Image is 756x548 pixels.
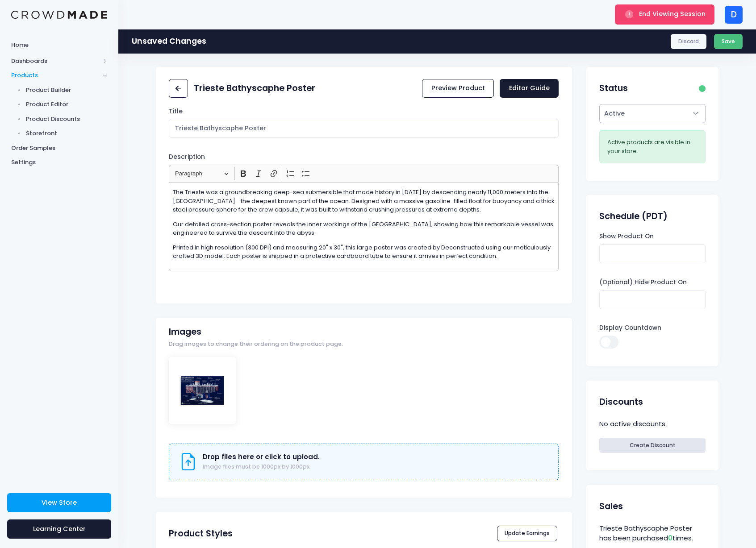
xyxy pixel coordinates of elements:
span: Dashboards [11,57,100,66]
span: Storefront [26,129,108,138]
button: Update Earnings [497,526,558,541]
a: Learning Center [7,519,111,539]
span: End Viewing Session [639,9,706,18]
span: Products [11,71,100,80]
div: Trieste Bathyscaphe Poster has been purchased times. [599,522,705,545]
div: No active discounts. [599,418,705,431]
h2: Schedule (PDT) [599,211,668,221]
img: Logo [11,11,107,19]
h2: Product Styles [169,528,233,539]
label: Show Product On [599,232,654,241]
h2: Trieste Bathyscaphe Poster [194,83,315,93]
p: The Trieste was a groundbreaking deep-sea submersible that made history in [DATE] by descending n... [173,188,555,214]
label: Description [169,153,205,162]
span: Learning Center [33,524,86,533]
span: Order Samples [11,144,107,153]
button: Paragraph [171,167,233,181]
button: End Viewing Session [615,4,714,24]
div: Active products are visible in your store. [607,138,698,155]
span: View Store [42,498,77,507]
span: 0 [668,533,672,543]
p: Printed in high resolution (300 DPI) and measuring 20" x 30", this large poster was created by De... [173,243,555,261]
div: Rich Text Editor, main [169,182,559,271]
a: Discard [671,34,707,49]
h2: Sales [599,501,623,511]
h1: Unsaved Changes [132,37,206,46]
span: Image files must be 1000px by 1000px. [203,463,311,470]
h3: Drop files here or click to upload. [203,453,320,461]
label: Title [169,107,183,116]
label: Display Countdown [599,324,661,332]
span: Paragraph [175,168,221,179]
div: Editor toolbar [169,165,559,182]
h2: Status [599,83,628,93]
button: Save [714,34,743,49]
span: Home [11,41,107,50]
div: D [725,6,743,24]
a: Preview Product [422,79,494,98]
label: (Optional) Hide Product On [599,278,687,287]
h2: Images [169,327,201,337]
span: Drag images to change their ordering on the product page. [169,340,343,349]
h2: Discounts [599,397,643,407]
span: Product Editor [26,100,108,109]
a: View Store [7,493,111,512]
a: Editor Guide [500,79,559,98]
a: Create Discount [599,438,705,453]
span: Product Discounts [26,115,108,124]
span: Product Builder [26,86,108,95]
p: Our detailed cross-section poster reveals the inner workings of the [GEOGRAPHIC_DATA], showing ho... [173,220,555,237]
span: Settings [11,158,107,167]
